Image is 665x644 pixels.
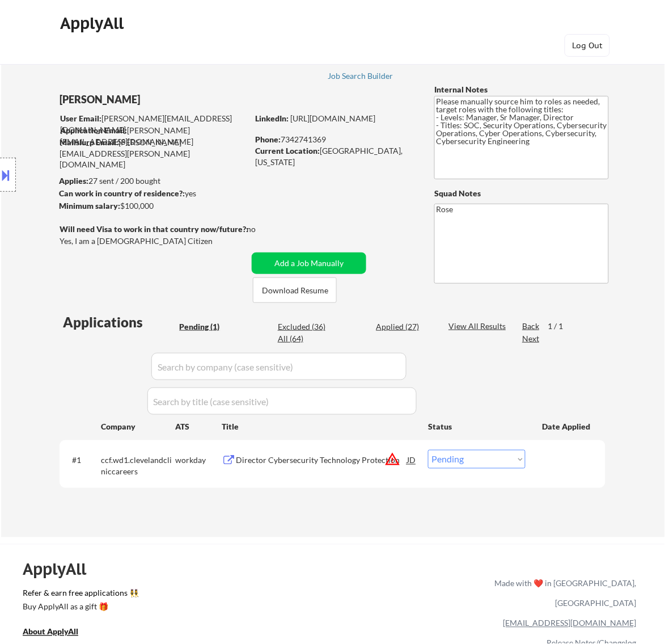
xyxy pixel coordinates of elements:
[23,601,136,616] a: Buy ApplyAll as a gift 🎁
[542,421,592,432] div: Date Applied
[278,333,334,344] div: All (64)
[23,560,99,579] div: ApplyAll
[253,277,337,303] button: Download Resume
[23,626,94,641] a: About ApplyAll
[434,188,609,199] div: Squad Notes
[503,618,637,628] a: [EMAIL_ADDRESS][DOMAIN_NAME]
[565,34,610,57] button: Log Out
[376,321,433,332] div: Applied (27)
[428,416,526,436] div: Status
[179,321,236,332] div: Pending (1)
[23,603,136,611] div: Buy ApplyAll as a gift 🎁
[101,421,175,432] div: Company
[255,146,320,155] strong: Current Location:
[247,224,279,235] div: no
[290,113,375,123] a: [URL][DOMAIN_NAME]
[255,134,416,145] div: 7342741369
[175,455,222,466] div: workday
[328,72,394,80] div: Job Search Builder
[151,353,406,380] input: Search by company (case sensitive)
[236,455,407,466] div: Director Cybersecurity Technology Protection
[384,452,400,468] button: warning_amber
[252,252,366,274] button: Add a Job Manually
[147,388,417,415] input: Search by title (case sensitive)
[278,321,334,332] div: Excluded (36)
[328,71,394,83] a: Job Search Builder
[490,574,637,613] div: Made with ❤️ in [GEOGRAPHIC_DATA], [GEOGRAPHIC_DATA]
[406,450,417,470] div: JD
[448,321,509,332] div: View All Results
[175,421,222,432] div: ATS
[522,333,540,344] div: Next
[63,315,175,329] div: Applications
[101,455,175,477] div: ccf.wd1.clevelandcliniccareers
[255,113,289,123] strong: LinkedIn:
[255,134,281,144] strong: Phone:
[222,421,417,432] div: Title
[255,145,416,167] div: [GEOGRAPHIC_DATA], [US_STATE]
[72,455,92,466] div: #1
[23,590,258,601] a: Refer & earn free applications 👯‍♀️
[434,84,609,95] div: Internal Notes
[60,14,127,33] div: ApplyAll
[23,627,78,637] u: About ApplyAll
[522,321,540,332] div: Back
[548,321,574,332] div: 1 / 1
